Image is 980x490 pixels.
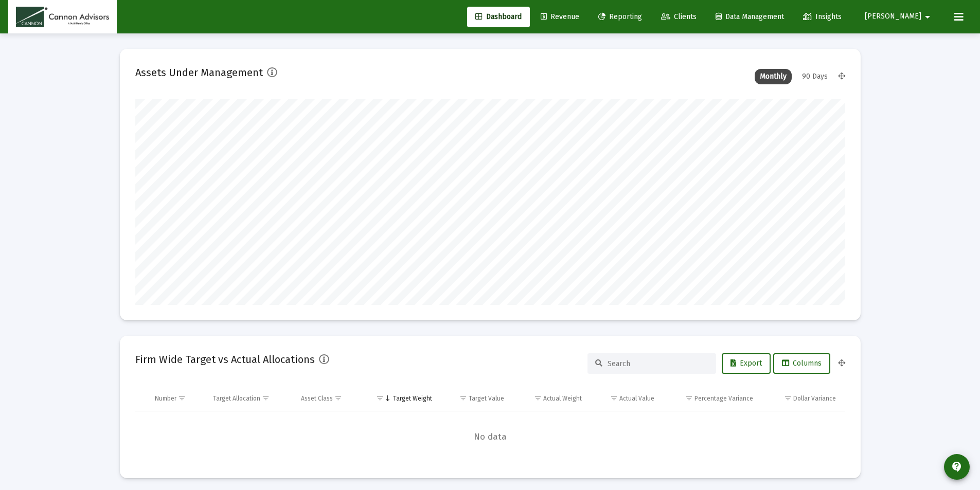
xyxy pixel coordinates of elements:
[865,12,921,21] span: [PERSON_NAME]
[795,7,850,27] a: Insights
[475,12,522,21] span: Dashboard
[590,7,650,27] a: Reporting
[376,394,384,402] span: Show filter options for column 'Target Weight'
[206,386,294,411] td: Column Target Allocation
[262,394,270,402] span: Show filter options for column 'Target Allocation'
[589,386,662,411] td: Column Actual Value
[294,386,362,411] td: Column Asset Class
[16,7,109,27] img: Dashboard
[467,7,530,27] a: Dashboard
[439,386,512,411] td: Column Target Value
[707,7,792,27] a: Data Management
[773,353,830,374] button: Columns
[782,359,822,368] span: Columns
[722,353,771,374] button: Export
[793,394,836,403] div: Dollar Variance
[598,12,642,21] span: Reporting
[716,12,784,21] span: Data Management
[334,394,342,402] span: Show filter options for column 'Asset Class'
[459,394,467,402] span: Show filter options for column 'Target Value'
[685,394,693,402] span: Show filter options for column 'Percentage Variance'
[662,386,760,411] td: Column Percentage Variance
[135,351,315,368] h2: Firm Wide Target vs Actual Allocations
[921,7,934,27] mat-icon: arrow_drop_down
[532,7,587,27] a: Revenue
[797,69,833,84] div: 90 Days
[694,394,753,403] div: Percentage Variance
[608,359,708,368] input: Search
[213,394,260,403] div: Target Allocation
[760,386,845,411] td: Column Dollar Variance
[543,394,582,403] div: Actual Weight
[951,461,963,473] mat-icon: contact_support
[610,394,618,402] span: Show filter options for column 'Actual Value'
[661,12,697,21] span: Clients
[534,394,542,402] span: Show filter options for column 'Actual Weight'
[148,386,206,411] td: Column Number
[135,386,845,463] div: Data grid
[541,12,579,21] span: Revenue
[619,394,654,403] div: Actual Value
[511,386,589,411] td: Column Actual Weight
[852,6,946,27] button: [PERSON_NAME]
[653,7,705,27] a: Clients
[730,359,762,368] span: Export
[135,431,845,443] span: No data
[755,69,792,84] div: Monthly
[803,12,842,21] span: Insights
[393,394,432,403] div: Target Weight
[135,64,263,81] h2: Assets Under Management
[301,394,333,403] div: Asset Class
[469,394,504,403] div: Target Value
[784,394,792,402] span: Show filter options for column 'Dollar Variance'
[178,394,186,402] span: Show filter options for column 'Number'
[362,386,439,411] td: Column Target Weight
[155,394,176,403] div: Number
